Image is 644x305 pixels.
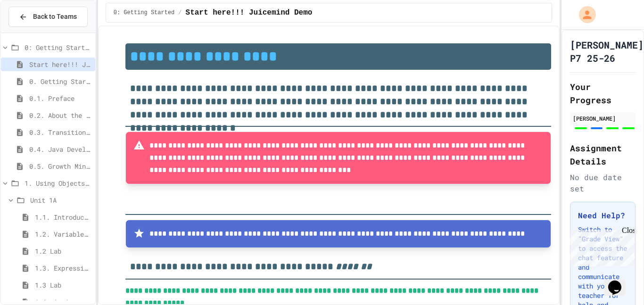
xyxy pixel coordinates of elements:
span: 1.2. Variables and Data Types [35,229,91,239]
span: 0: Getting Started [114,9,175,16]
div: [PERSON_NAME] [573,114,633,123]
span: Back to Teams [33,12,77,22]
span: 0.1. Preface [29,93,91,103]
span: Start here!!! Juicemind Demo [186,7,313,18]
span: 0: Getting Started [25,42,91,52]
span: 0. Getting Started [29,76,91,86]
span: Unit 1A [30,195,91,205]
span: 1.3. Expressions and Output [New] [35,263,91,273]
h2: Your Progress [570,80,636,107]
span: 0.2. About the AP CSA Exam [29,110,91,120]
div: My Account [569,4,598,25]
div: Chat with us now!Close [4,4,65,60]
iframe: chat widget [566,226,635,266]
span: 0.5. Growth Mindset and Pair Programming [29,161,91,171]
div: No due date set [570,172,636,194]
span: 0.3. Transitioning from AP CSP to AP CSA [29,127,91,137]
h2: Assignment Details [570,141,636,168]
button: Back to Teams [8,7,88,27]
span: 1.2 Lab [35,246,91,256]
iframe: chat widget [604,267,635,296]
h3: Need Help? [578,210,627,221]
span: / [178,9,182,16]
span: 1. Using Objects and Methods [25,178,91,188]
span: 1.1. Introduction to Algorithms, Programming, and Compilers [35,212,91,222]
h1: [PERSON_NAME] P7 25-26 [570,38,644,65]
span: Start here!!! Juicemind Demo [29,59,91,69]
span: 1.3 Lab [35,280,91,290]
span: 0.4. Java Development Environments [29,144,91,154]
